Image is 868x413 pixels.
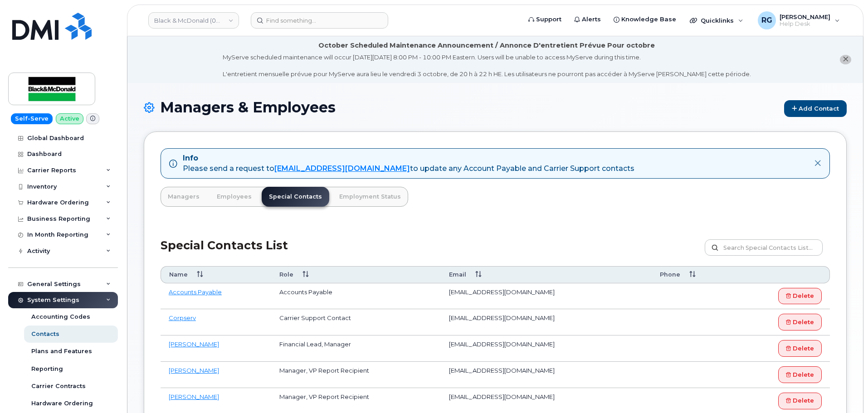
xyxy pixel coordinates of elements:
a: Corpserv [169,314,196,321]
th: Role: activate to sort column ascending [271,266,441,283]
button: close notification [840,55,851,64]
a: Managers [161,187,207,207]
div: Please send a request to to update any Account Payable and Carrier Support contacts [183,164,634,174]
a: Employment Status [332,187,408,207]
td: [EMAIL_ADDRESS][DOMAIN_NAME] [441,362,652,388]
td: [EMAIL_ADDRESS][DOMAIN_NAME] [441,309,652,335]
a: [PERSON_NAME] [169,367,219,374]
strong: Info [183,154,198,162]
td: [EMAIL_ADDRESS][DOMAIN_NAME] [441,283,652,310]
a: Accounts Payable [169,288,222,296]
a: Delete [778,288,822,305]
a: Delete [778,314,822,330]
td: Carrier Support Contact [271,309,441,335]
td: Financial Lead, Manager [271,335,441,362]
a: Special Contacts [262,187,329,207]
th: Phone: activate to sort column ascending [652,266,733,283]
a: Delete [778,366,822,383]
a: [PERSON_NAME] [169,393,219,400]
h2: Special Contacts List [161,239,288,266]
a: Add Contact [784,100,847,117]
th: Email: activate to sort column ascending [441,266,652,283]
a: [PERSON_NAME] [169,340,219,348]
a: Delete [778,393,822,409]
a: Employees [210,187,259,207]
div: MyServe scheduled maintenance will occur [DATE][DATE] 8:00 PM - 10:00 PM Eastern. Users will be u... [223,53,751,78]
div: October Scheduled Maintenance Announcement / Annonce D'entretient Prévue Pour octobre [318,41,655,50]
td: Accounts Payable [271,283,441,310]
td: [EMAIL_ADDRESS][DOMAIN_NAME] [441,335,652,362]
th: Name: activate to sort column ascending [161,266,271,283]
a: [EMAIL_ADDRESS][DOMAIN_NAME] [274,164,410,173]
a: Delete [778,340,822,357]
td: Manager, VP Report Recipient [271,362,441,388]
h1: Managers & Employees [144,99,847,117]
